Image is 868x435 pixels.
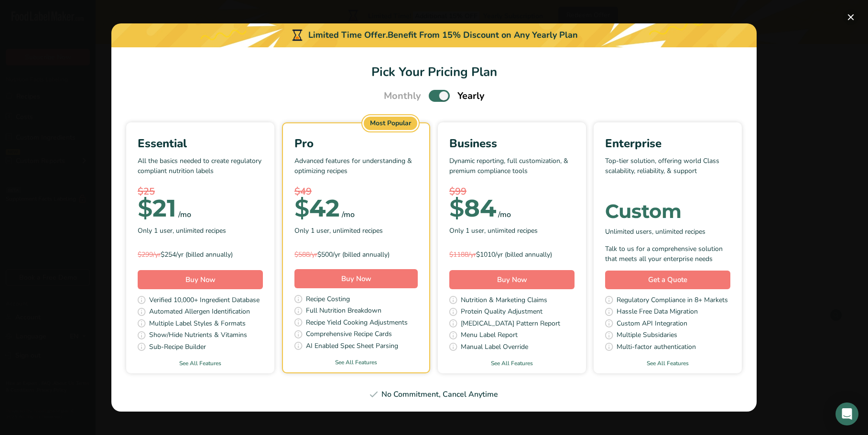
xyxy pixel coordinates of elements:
[294,156,418,185] p: Advanced features for understanding & optimizing recipes
[461,318,560,330] span: [MEDICAL_DATA] Pattern Report
[138,135,263,152] div: Essential
[306,294,350,306] span: Recipe Costing
[138,185,263,199] div: $25
[461,306,542,318] span: Protein Quality Adjustment
[449,250,476,259] span: $1188/yr
[449,250,575,260] div: $1010/yr (billed annually)
[126,359,274,368] a: See All Features
[149,318,246,330] span: Multiple Label Styles & Formats
[306,341,398,353] span: AI Enabled Spec Sheet Parsing
[149,342,206,354] span: Sub-Recipe Builder
[294,135,418,152] div: Pro
[449,185,575,199] div: $99
[138,250,161,259] span: $299/yr
[835,402,858,425] div: Open Intercom Messenger
[178,209,191,220] div: /mo
[617,342,696,354] span: Multi-factor authentication
[461,330,518,342] span: Menu Label Report
[605,271,730,289] a: Get a Quote
[461,295,547,307] span: Nutrition & Marketing Claims
[605,227,705,237] span: Unlimited users, unlimited recipes
[294,226,383,236] span: Only 1 user, unlimited recipes
[617,306,698,318] span: Hassle Free Data Migration
[111,23,757,47] div: Limited Time Offer.
[498,209,511,220] div: /mo
[449,194,464,223] span: $
[306,329,392,341] span: Comprehensive Recipe Cards
[384,89,421,103] span: Monthly
[342,209,355,220] div: /mo
[438,359,586,368] a: See All Features
[306,317,408,329] span: Recipe Yield Cooking Adjustments
[648,274,687,285] span: Get a Quote
[605,135,730,152] div: Enterprise
[388,29,578,42] div: Benefit From 15% Discount on Any Yearly Plan
[138,270,263,289] button: Buy Now
[449,270,575,289] button: Buy Now
[294,250,418,260] div: $500/yr (billed annually)
[123,63,745,81] h1: Pick Your Pricing Plan
[149,330,247,342] span: Show/Hide Nutrients & Vitamins
[497,275,527,284] span: Buy Now
[294,194,309,223] span: $
[185,275,216,284] span: Buy Now
[617,330,677,342] span: Multiple Subsidaries
[449,226,538,236] span: Only 1 user, unlimited recipes
[605,244,730,264] div: Talk to us for a comprehensive solution that meets all your enterprise needs
[306,305,381,317] span: Full Nutrition Breakdown
[294,250,317,259] span: $588/yr
[123,389,745,400] div: No Commitment, Cancel Anytime
[364,117,417,130] div: Most Popular
[283,358,429,367] a: See All Features
[138,250,263,260] div: $254/yr (billed annually)
[461,342,528,354] span: Manual Label Override
[449,156,575,185] p: Dynamic reporting, full customization, & premium compliance tools
[605,156,730,185] p: Top-tier solution, offering world Class scalability, reliability, & support
[294,185,418,199] div: $49
[138,156,263,185] p: All the basics needed to create regulatory compliant nutrition labels
[449,199,496,218] div: 84
[457,89,485,103] span: Yearly
[294,269,418,288] button: Buy Now
[341,274,371,283] span: Buy Now
[294,199,340,218] div: 42
[149,295,260,307] span: Verified 10,000+ Ingredient Database
[594,359,742,368] a: See All Features
[605,202,730,221] div: Custom
[138,199,176,218] div: 21
[149,306,250,318] span: Automated Allergen Identification
[138,194,152,223] span: $
[138,226,226,236] span: Only 1 user, unlimited recipes
[617,318,687,330] span: Custom API Integration
[449,135,575,152] div: Business
[617,295,728,307] span: Regulatory Compliance in 8+ Markets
